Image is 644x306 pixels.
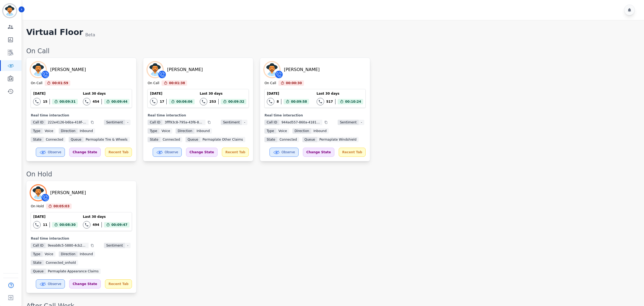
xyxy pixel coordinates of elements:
div: Real time interaction [264,113,366,118]
span: 00:09:31 [59,99,76,104]
div: Recent Tab [222,148,249,157]
span: State [264,137,277,142]
span: 00:09:47 [111,222,128,227]
div: 17 [160,99,164,104]
span: inbound [78,251,95,257]
div: Change State [69,148,101,157]
span: - [125,243,130,248]
div: [DATE] [267,91,309,96]
div: [PERSON_NAME] [50,190,86,196]
span: Type [148,128,159,134]
img: Avatar [148,62,163,77]
span: 00:08:30 [59,222,76,227]
span: Queue [302,137,317,142]
div: 517 [326,99,333,104]
span: 944ad557-860a-4181-8e81-e6ebbed066eb [279,120,322,125]
span: 9eeab8c5-5880-4cb2-b34a-fc69ba5bc520 [45,243,89,248]
span: Queue [69,137,83,142]
button: Observe [36,279,65,289]
span: Type [31,251,43,257]
div: On Call [31,81,42,86]
span: 00:01:59 [52,80,68,86]
span: State [148,137,160,142]
span: - [125,120,130,125]
span: 3fff93c8-795a-43f6-81be-298c98afea63 [162,120,205,125]
span: Type [264,128,276,134]
span: Sentiment [338,120,359,125]
span: State [31,137,44,142]
div: 253 [209,99,216,104]
span: Observe [48,282,61,286]
span: voice [276,128,289,134]
span: 00:10:24 [345,99,361,104]
span: connected_onhold [44,260,78,265]
div: Change State [186,148,218,157]
span: voice [43,128,55,134]
span: connected [44,137,65,142]
div: Change State [303,148,334,157]
div: On Hold [26,170,639,179]
span: 00:09:44 [111,99,128,104]
span: Call ID [148,120,162,125]
div: Real time interaction [31,236,132,241]
div: [DATE] [33,91,78,96]
img: Avatar [264,62,279,77]
span: 00:09:58 [291,99,307,104]
img: Bordered avatar [3,4,16,17]
span: 00:09:32 [228,99,244,104]
div: [DATE] [33,215,78,219]
button: Observe [36,148,65,157]
span: - [359,120,364,125]
span: Call ID [264,120,279,125]
span: connected [277,137,299,142]
span: Direction [292,128,311,134]
img: Avatar [31,185,46,200]
div: Real time interaction [148,113,249,118]
div: 454 [93,99,99,104]
div: On Call [26,47,639,55]
span: voice [43,251,55,257]
span: inbound [78,128,95,134]
span: 00:06:06 [176,99,192,104]
div: 11 [43,223,47,227]
span: 00:01:38 [169,80,185,86]
div: [PERSON_NAME] [50,66,86,73]
span: Type [31,128,43,134]
div: [PERSON_NAME] [167,66,203,73]
span: Call ID [31,120,45,125]
div: [PERSON_NAME] [284,66,320,73]
span: inbound [311,128,329,134]
div: Beta [85,32,95,38]
span: voice [159,128,172,134]
div: Recent Tab [339,148,366,157]
span: Queue [31,269,45,274]
div: Last 30 days [83,215,130,219]
img: Avatar [31,62,46,77]
div: Real time interaction [31,113,132,118]
span: Queue [185,137,200,142]
span: Sentiment [104,243,125,248]
div: On Call [148,81,159,86]
span: inbound [194,128,212,134]
div: Change State [69,279,101,289]
span: Observe [282,150,295,154]
button: Observe [153,148,182,157]
span: connected [160,137,182,142]
h1: Virtual Floor [26,27,83,38]
span: 00:05:03 [54,204,70,209]
span: Sentiment [221,120,242,125]
span: Call ID [31,243,45,248]
span: Observe [165,150,178,154]
span: Permaplate Tire & Wheels [83,137,129,142]
span: Direction [176,128,194,134]
span: 00:00:30 [286,80,302,86]
span: Direction [59,128,78,134]
div: [DATE] [150,91,194,96]
span: Permaplate Appearance Claims [46,269,101,274]
div: Last 30 days [200,91,247,96]
div: Last 30 days [83,91,130,96]
span: Direction [59,251,78,257]
span: Observe [48,150,61,154]
div: Recent Tab [105,148,132,157]
span: Permaplate Windshield [317,137,359,142]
